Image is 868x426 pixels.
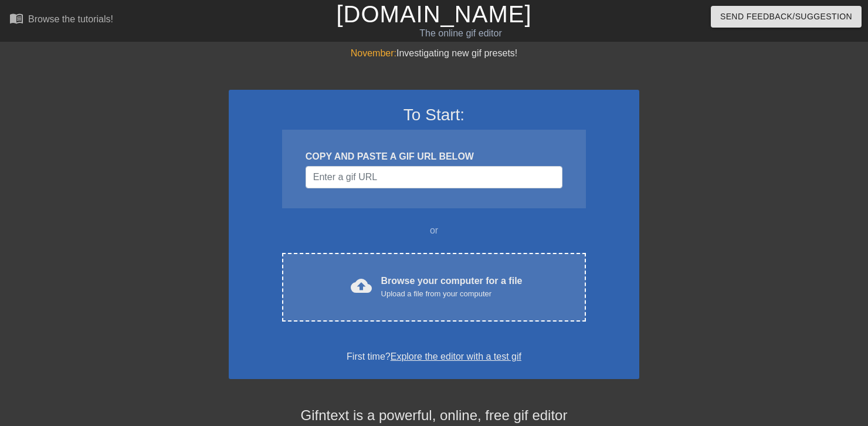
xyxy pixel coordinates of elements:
[244,105,624,125] h3: To Start:
[9,11,113,29] a: Browse the tutorials!
[244,350,624,364] div: First time?
[229,407,639,424] h4: Gifntext is a powerful, online, free gif editor
[229,46,639,60] div: Investigating new gif presets!
[391,351,521,361] a: Explore the editor with a test gif
[336,1,531,27] a: [DOMAIN_NAME]
[259,224,609,238] div: or
[711,6,862,28] button: Send Feedback/Suggestion
[720,9,852,24] span: Send Feedback/Suggestion
[381,288,523,300] div: Upload a file from your computer
[351,275,372,296] span: cloud_upload
[306,150,562,164] div: COPY AND PASTE A GIF URL BELOW
[295,26,626,40] div: The online gif editor
[28,14,113,24] div: Browse the tutorials!
[381,274,523,300] div: Browse your computer for a file
[351,48,396,58] span: November:
[9,11,23,25] span: menu_book
[306,166,562,188] input: Username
